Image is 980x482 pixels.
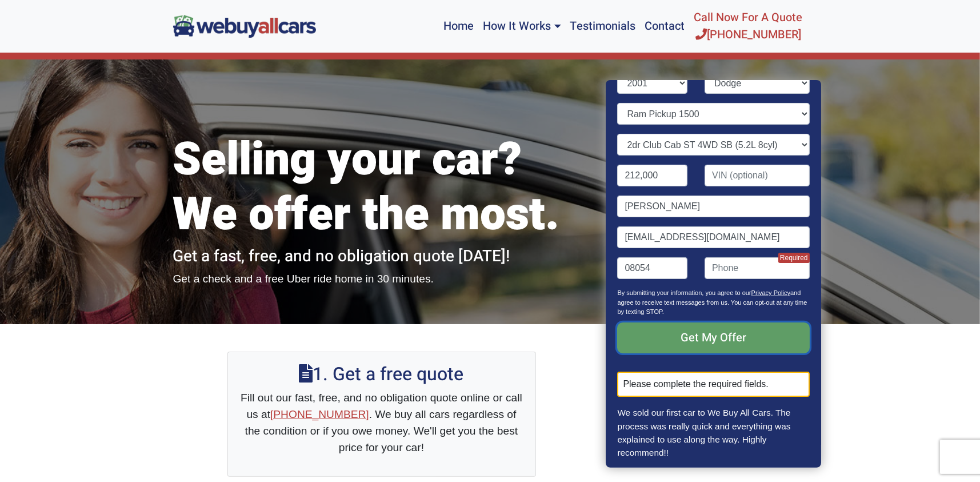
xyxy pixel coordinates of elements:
input: Phone [705,257,810,279]
span: Required [778,253,810,263]
a: Home [439,5,478,48]
p: We sold our first car to We Buy All Cars. The process was really quick and everything was explain... [618,406,810,459]
a: Call Now For A Quote[PHONE_NUMBER] [690,5,807,48]
input: VIN (optional) [705,165,810,186]
a: Privacy Policy [751,289,790,296]
h2: 1. Get a free quote [239,364,524,385]
input: Get My Offer [618,322,810,353]
p: Fill out our fast, free, and no obligation quote online or call us at . We buy all cars regardles... [239,390,524,456]
a: Contact [641,5,690,48]
input: Mileage [618,165,688,186]
input: Name [618,196,810,217]
p: By submitting your information, you agree to our and agree to receive text messages from us. You ... [618,288,810,322]
h1: Selling your car? We offer the most. [173,133,590,242]
div: Please complete the required fields. [618,372,810,397]
a: [PHONE_NUMBER] [270,408,369,420]
img: We Buy All Cars in NJ logo [173,15,316,37]
p: Get a check and a free Uber ride home in 30 minutes. [173,271,590,288]
a: How It Works [478,5,565,48]
a: Testimonials [566,5,641,48]
input: Zip code [618,257,688,279]
h2: Get a fast, free, and no obligation quote [DATE]! [173,247,590,266]
form: Contact form [618,72,810,397]
input: Email [618,226,810,248]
